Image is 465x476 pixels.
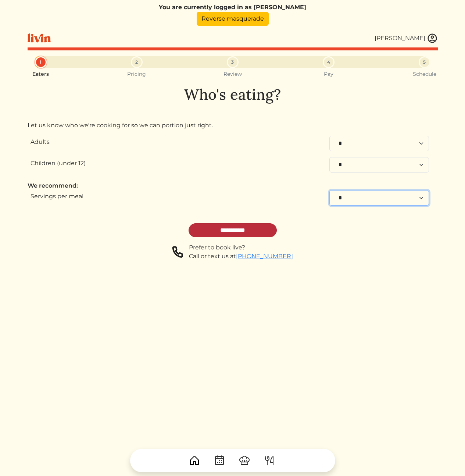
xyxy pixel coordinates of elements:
[327,59,330,65] span: 4
[324,71,333,77] small: Pay
[239,455,250,466] img: ChefHat-a374fb509e4f37eb0702ca99f5f64f3b6956810f32a249b33092029f8484b388.svg
[31,138,50,146] label: Adults
[236,253,293,260] a: [PHONE_NUMBER]
[40,59,42,65] span: 1
[423,59,426,65] span: 5
[189,252,293,261] div: Call or text us at
[214,455,225,466] img: CalendarDots-5bcf9d9080389f2a281d69619e1c85352834be518fbc73d9501aef674afc0d57.svg
[223,71,242,77] small: Review
[197,12,269,26] a: Reverse masquerade
[427,33,438,44] img: user_account-e6e16d2ec92f44fc35f99ef0dc9cddf60790bfa021a6ecb1c896eb5d2907b31c.svg
[135,59,138,65] span: 2
[413,71,436,77] small: Schedule
[31,159,86,168] label: Children (under 12)
[31,192,83,201] label: Servings per meal
[28,181,438,190] div: We recommend:
[375,34,425,43] div: [PERSON_NAME]
[28,33,51,43] img: livin-logo-a0d97d1a881af30f6274990eb6222085a2533c92bbd1e4f22c21b4f0d0e3210c.svg
[127,71,146,77] small: Pricing
[231,59,234,65] span: 3
[28,86,438,103] h1: Who's eating?
[32,71,49,77] small: Eaters
[264,455,275,466] img: ForkKnife-55491504ffdb50bab0c1e09e7649658475375261d09fd45db06cec23bce548bf.svg
[189,243,293,252] div: Prefer to book live?
[28,121,438,130] p: Let us know who we're cooking for so we can portion just right.
[172,243,183,261] img: phone-a8f1853615f4955a6c6381654e1c0f7430ed919b147d78756318837811cda3a7.svg
[189,455,200,466] img: House-9bf13187bcbb5817f509fe5e7408150f90897510c4275e13d0d5fca38e0b5951.svg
